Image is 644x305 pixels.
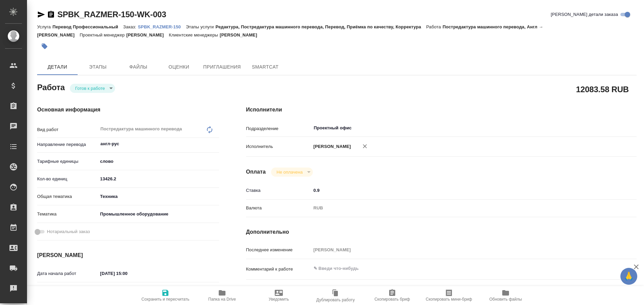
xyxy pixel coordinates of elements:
span: Сохранить и пересчитать [141,297,189,302]
p: Вид работ [37,126,98,133]
button: Готов к работе [73,85,107,91]
button: Скопировать ссылку для ЯМессенджера [37,10,45,19]
span: Обновить файлы [489,297,522,302]
span: Приглашения [203,63,241,71]
button: Уведомить [250,286,307,305]
p: [PERSON_NAME] [220,32,262,37]
input: ✎ Введи что-нибудь [311,185,604,195]
p: Дата начала работ [37,270,98,277]
p: Кол-во единиц [37,176,98,182]
button: Open [600,127,602,129]
button: Open [215,143,217,145]
span: Дублировать работу [316,298,355,302]
h2: Работа [37,81,65,93]
span: Детали [41,63,74,71]
h4: Основная информация [37,106,219,114]
p: Исполнитель [246,143,311,150]
button: Скопировать мини-бриф [421,286,477,305]
span: 🙏 [623,269,635,283]
span: SmartCat [249,63,281,71]
input: Пустое поле [311,245,604,255]
button: 🙏 [620,268,637,285]
input: ✎ Введи что-нибудь [98,269,157,278]
span: Скопировать мини-бриф [426,297,472,302]
p: [PERSON_NAME] [126,32,169,37]
p: Общая тематика [37,193,98,200]
span: Скопировать бриф [374,297,410,302]
p: Последнее изменение [246,247,311,253]
h4: Оплата [246,168,266,176]
p: Тематика [37,211,98,218]
button: Обновить файлы [477,286,534,305]
span: Оценки [163,63,195,71]
button: Дублировать работу [307,286,364,305]
span: Нотариальный заказ [47,228,90,235]
button: Скопировать ссылку [47,10,55,19]
p: Комментарий к работе [246,266,311,273]
div: Техника [98,191,219,202]
h4: Исполнители [246,106,637,114]
h2: 12083.58 RUB [576,83,629,95]
p: Направление перевода [37,141,98,148]
p: Проектный менеджер [80,32,126,37]
p: Услуга [37,24,52,29]
p: [PERSON_NAME] [311,143,351,150]
button: Папка на Drive [194,286,250,305]
div: слово [98,156,219,167]
div: RUB [311,202,604,214]
button: Скопировать бриф [364,286,421,305]
p: Перевод Профессиональный [52,24,123,29]
span: Уведомить [269,297,289,302]
h4: [PERSON_NAME] [37,251,219,259]
button: Удалить исполнителя [357,139,372,154]
span: Файлы [122,63,155,71]
input: ✎ Введи что-нибудь [98,174,219,184]
button: Добавить тэг [37,39,52,54]
p: SPBK_RAZMER-150 [138,24,186,29]
p: Клиентские менеджеры [169,32,220,37]
span: Этапы [82,63,114,71]
button: Сохранить и пересчитать [137,286,194,305]
p: Подразделение [246,125,311,132]
p: Работа [426,24,443,29]
p: Заказ: [123,24,138,29]
h4: Дополнительно [246,228,637,236]
div: Промышленное оборудование [98,208,219,220]
span: [PERSON_NAME] детали заказа [551,11,618,18]
button: Не оплачена [274,169,304,175]
div: Готов к работе [70,84,115,93]
p: Редактура, Постредактура машинного перевода, Перевод, Приёмка по качеству, Корректура [215,24,426,29]
div: Готов к работе [271,168,313,177]
a: SPBK_RAZMER-150-WK-003 [57,10,166,19]
a: SPBK_RAZMER-150 [138,24,186,29]
p: Ставка [246,187,311,194]
span: Папка на Drive [208,297,236,302]
p: Тарифные единицы [37,158,98,165]
p: Этапы услуги [186,24,216,29]
p: Валюта [246,205,311,211]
